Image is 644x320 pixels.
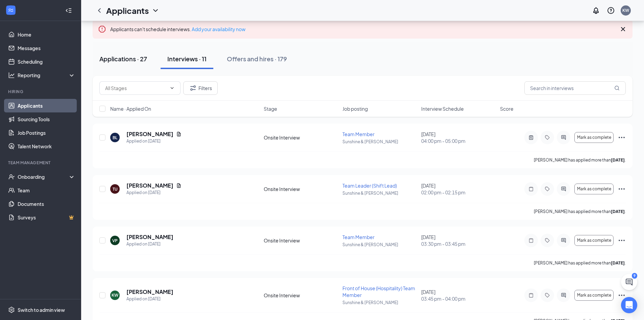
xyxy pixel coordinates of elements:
[8,72,15,79] svg: Analysis
[176,131,182,137] svg: Document
[65,7,72,14] svg: Collapse
[18,72,76,79] div: Reporting
[126,138,182,145] div: Applied on [DATE]
[110,105,151,112] span: Name · Applied On
[618,236,626,244] svg: Ellipses
[169,85,175,91] svg: ChevronDown
[342,139,417,145] p: Sunshine & [PERSON_NAME]
[18,126,75,140] a: Job Postings
[607,6,615,15] svg: QuestionInfo
[342,131,375,137] span: Team Member
[126,182,173,189] h5: [PERSON_NAME]
[534,260,626,266] p: [PERSON_NAME] has applied more than .
[18,140,75,153] a: Talent Network
[543,186,551,192] svg: Tag
[112,292,118,298] div: KW
[534,209,626,214] p: [PERSON_NAME] has applied more than .
[227,55,287,63] div: Offers and hires · 179
[421,131,496,144] div: [DATE]
[18,99,75,112] a: Applicants
[264,105,277,112] span: Stage
[8,89,74,94] div: Hiring
[421,295,496,302] span: 03:45 pm - 04:00 pm
[625,278,633,286] svg: ChatActive
[264,292,338,299] div: Onsite Interview
[8,160,74,166] div: Team Management
[559,293,568,298] svg: ActiveChat
[18,184,75,197] a: Team
[574,184,614,194] button: Mark as complete
[18,28,75,41] a: Home
[8,173,15,180] svg: UserCheck
[110,26,245,32] span: Applicants can't schedule interviews.
[264,237,338,244] div: Onsite Interview
[577,135,611,140] span: Mark as complete
[151,6,160,15] svg: ChevronDown
[574,235,614,246] button: Mark as complete
[126,189,182,196] div: Applied on [DATE]
[189,84,197,92] svg: Filter
[421,189,496,196] span: 02:00 pm - 02:15 pm
[126,288,173,296] h5: [PERSON_NAME]
[18,211,75,224] a: SurveysCrown
[126,241,173,248] div: Applied on [DATE]
[18,197,75,211] a: Documents
[574,132,614,143] button: Mark as complete
[421,240,496,247] span: 03:30 pm - 03:45 pm
[614,85,620,91] svg: MagnifyingGlass
[342,300,417,305] p: Sunshine & [PERSON_NAME]
[559,238,568,243] svg: ActiveChat
[632,273,637,279] div: 9
[527,238,535,243] svg: Note
[192,26,245,32] a: Add your availability now
[618,185,626,193] svg: Ellipses
[342,285,415,298] span: Front of House (Hospitality) Team Member
[18,112,75,126] a: Sourcing Tools
[421,137,496,144] span: 04:00 pm - 05:00 pm
[7,7,14,14] svg: WorkstreamLogo
[527,135,535,140] svg: ActiveNote
[126,296,173,302] div: Applied on [DATE]
[621,297,637,313] div: Open Intercom Messenger
[95,6,103,15] svg: ChevronLeft
[618,291,626,299] svg: Ellipses
[611,260,625,265] b: [DATE]
[618,133,626,142] svg: Ellipses
[543,293,551,298] svg: Tag
[18,173,70,180] div: Onboarding
[342,183,397,189] span: Team Leader (Shift Lead)
[421,182,496,196] div: [DATE]
[500,105,514,112] span: Score
[167,55,207,63] div: Interviews · 11
[126,233,173,241] h5: [PERSON_NAME]
[559,186,568,192] svg: ActiveChat
[105,84,167,92] input: All Stages
[264,134,338,141] div: Onsite Interview
[113,135,117,141] div: BL
[611,157,625,163] b: [DATE]
[577,238,611,243] span: Mark as complete
[106,5,149,16] h1: Applicants
[527,293,535,298] svg: Note
[176,183,182,188] svg: Document
[8,306,15,313] svg: Settings
[342,234,375,240] span: Team Member
[99,55,147,63] div: Applications · 27
[342,190,417,196] p: Sunshine & [PERSON_NAME]
[126,130,173,138] h5: [PERSON_NAME]
[592,6,600,15] svg: Notifications
[18,55,75,68] a: Scheduling
[113,186,118,192] div: TU
[611,209,625,214] b: [DATE]
[527,186,535,192] svg: Note
[98,25,106,33] svg: Error
[622,7,629,13] div: KW
[543,238,551,243] svg: Tag
[342,105,368,112] span: Job posting
[577,293,611,298] span: Mark as complete
[18,306,65,313] div: Switch to admin view
[421,105,464,112] span: Interview Schedule
[619,25,627,33] svg: Cross
[264,186,338,192] div: Onsite Interview
[183,81,218,95] button: Filter Filters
